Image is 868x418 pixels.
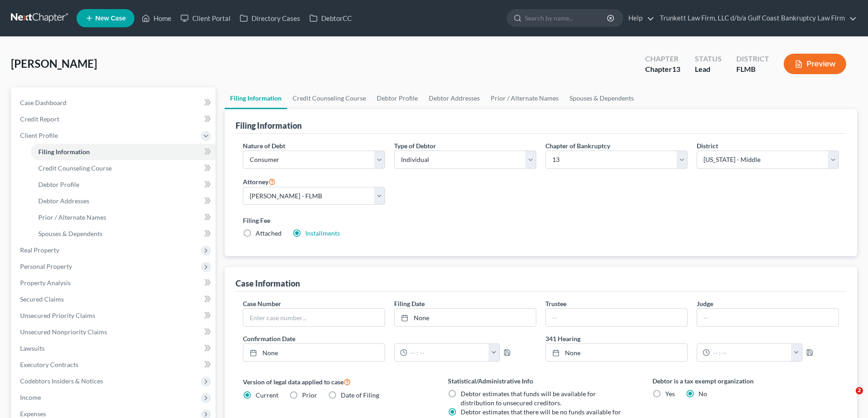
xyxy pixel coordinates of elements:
label: Trustee [545,299,566,308]
span: Spouses & Dependents [38,230,103,237]
div: Filing Information [236,120,302,131]
a: Filing Information [225,87,287,109]
div: FLMB [736,64,769,75]
button: Preview [784,54,846,74]
label: Filing Date [394,299,425,308]
span: Debtor estimates that funds will be available for distribution to unsecured creditors. [461,390,596,407]
span: Executory Contracts [20,361,78,368]
span: Filing Information [38,148,90,156]
span: Unsecured Priority Claims [20,312,95,319]
label: 341 Hearing [541,334,843,343]
input: -- : -- [407,344,489,361]
input: Search by name... [525,10,608,26]
span: Prior / Alternate Names [38,213,106,221]
label: Type of Debtor [394,141,436,151]
span: Unsecured Nonpriority Claims [20,328,107,336]
a: Spouses & Dependents [564,87,639,109]
a: DebtorCC [305,10,356,26]
a: Trunkett Law Firm, LLC d/b/a Gulf Coast Bankruptcy Law Firm [655,10,857,26]
a: None [546,344,687,361]
span: Expenses [20,410,46,418]
a: Client Portal [176,10,235,26]
label: Case Number [243,299,281,308]
div: District [736,54,769,64]
label: Filing Fee [243,216,839,225]
span: Codebtors Insiders & Notices [20,377,103,385]
label: Chapter of Bankruptcy [545,141,610,151]
input: -- : -- [710,344,791,361]
a: Unsecured Nonpriority Claims [13,324,216,340]
span: Yes [665,390,675,398]
span: Credit Report [20,115,59,123]
span: Client Profile [20,131,58,139]
a: Unsecured Priority Claims [13,307,216,324]
span: 13 [672,65,680,73]
a: Case Dashboard [13,95,216,111]
a: Credit Counseling Course [31,160,216,176]
span: Attached [256,229,282,237]
a: Secured Claims [13,291,216,307]
span: Debtor Addresses [38,197,89,205]
a: None [395,309,536,326]
span: Date of Filing [341,391,379,399]
label: District [697,141,718,151]
a: Help [624,10,654,26]
span: Property Analysis [20,279,71,287]
a: Debtor Profile [31,176,216,193]
a: Directory Cases [235,10,305,26]
span: Real Property [20,246,59,254]
span: New Case [95,15,126,22]
div: Chapter [645,64,680,75]
span: Income [20,393,41,401]
a: Debtor Addresses [423,87,485,109]
a: None [243,344,385,361]
a: Installments [305,229,340,237]
span: Credit Counseling Course [38,164,112,172]
span: [PERSON_NAME] [11,57,97,70]
a: Debtor Addresses [31,193,216,209]
span: Debtor Profile [38,181,79,188]
label: Attorney [243,176,276,187]
a: Credit Counseling Course [287,87,371,109]
span: Secured Claims [20,295,64,303]
a: Prior / Alternate Names [31,209,216,226]
a: Credit Report [13,111,216,127]
span: Current [256,391,278,399]
div: Status [695,54,722,64]
label: Version of legal data applied to case [243,376,429,387]
a: Spouses & Dependents [31,226,216,242]
label: Debtor is a tax exempt organization [652,376,839,386]
div: Lead [695,64,722,75]
span: Prior [302,391,317,399]
span: No [699,390,707,398]
input: Enter case number... [243,309,385,326]
label: Statistical/Administrative Info [448,376,634,386]
a: Debtor Profile [371,87,423,109]
span: Case Dashboard [20,99,67,106]
div: Case Information [236,278,300,289]
a: Home [137,10,176,26]
label: Judge [697,299,713,308]
label: Confirmation Date [238,334,541,343]
a: Executory Contracts [13,357,216,373]
label: Nature of Debt [243,141,285,151]
input: -- [546,309,687,326]
div: Chapter [645,54,680,64]
a: Prior / Alternate Names [485,87,564,109]
a: Filing Information [31,144,216,160]
span: Personal Property [20,262,72,270]
span: 2 [856,387,863,394]
a: Lawsuits [13,340,216,357]
iframe: Intercom live chat [837,387,859,409]
input: -- [697,309,838,326]
a: Property Analysis [13,275,216,291]
span: Lawsuits [20,344,45,352]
